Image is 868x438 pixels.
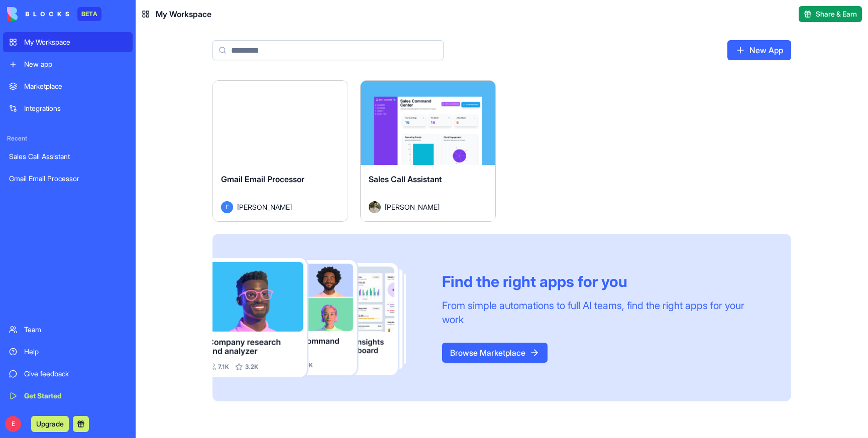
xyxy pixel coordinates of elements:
[385,202,440,212] span: [PERSON_NAME]
[221,174,304,184] span: Gmail Email Processor
[816,9,857,19] span: Share & Earn
[221,201,233,213] span: E
[3,32,133,52] a: My Workspace
[5,416,21,432] span: E
[24,103,127,113] div: Integrations
[3,147,133,167] a: Sales Call Assistant
[9,152,127,162] div: Sales Call Assistant
[9,174,127,184] div: Gmail Email Processor
[369,201,381,213] img: Avatar
[24,37,127,47] div: My Workspace
[7,7,69,21] img: logo
[24,325,127,335] div: Team
[237,202,292,212] span: [PERSON_NAME]
[24,369,127,379] div: Give feedback
[7,7,101,21] a: BETA
[3,386,133,406] a: Get Started
[3,364,133,384] a: Give feedback
[24,391,127,401] div: Get Started
[24,81,127,91] div: Marketplace
[3,98,133,118] a: Integrations
[212,258,426,378] img: Frame_181_egmpey.png
[727,40,791,60] a: New App
[442,272,767,290] div: Find the right apps for you
[77,7,101,21] div: BETA
[442,343,548,363] a: Browse Marketplace
[212,80,348,222] a: Gmail Email ProcessorE[PERSON_NAME]
[3,169,133,189] a: Gmail Email Processor
[3,54,133,74] a: New app
[3,134,133,142] span: Recent
[31,418,69,428] a: Upgrade
[360,80,496,222] a: Sales Call AssistantAvatar[PERSON_NAME]
[24,59,127,69] div: New app
[799,6,862,22] button: Share & Earn
[3,320,133,340] a: Team
[442,299,767,327] div: From simple automations to full AI teams, find the right apps for your work
[3,342,133,362] a: Help
[31,416,69,432] button: Upgrade
[3,76,133,96] a: Marketplace
[156,8,211,20] span: My Workspace
[369,174,442,184] span: Sales Call Assistant
[24,347,127,357] div: Help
